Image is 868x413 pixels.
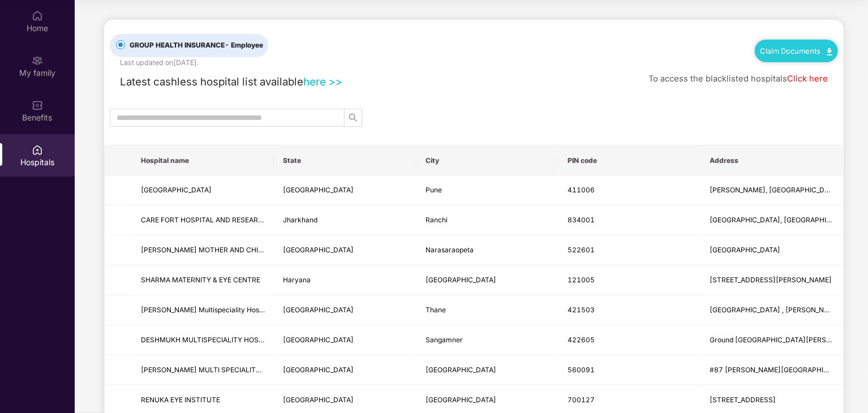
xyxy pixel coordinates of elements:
[274,355,416,385] td: Karnataka
[32,18,55,27] div: v 4.0.25
[426,395,496,404] span: [GEOGRAPHIC_DATA]
[283,335,354,344] span: [GEOGRAPHIC_DATA]
[274,145,416,176] th: State
[283,186,354,194] span: [GEOGRAPHIC_DATA]
[426,365,496,374] span: [GEOGRAPHIC_DATA]
[426,186,442,194] span: Pune
[710,246,781,254] span: [GEOGRAPHIC_DATA]
[710,216,855,224] span: [GEOGRAPHIC_DATA], [GEOGRAPHIC_DATA]
[274,235,416,265] td: Andhra Pradesh
[32,55,43,66] img: svg+xml;base64,PHN2ZyB3aWR0aD0iMjAiIGhlaWdodD0iMjAiIHZpZXdCb3g9IjAgMCAyMCAyMCIgZmlsbD0ibm9uZSIgeG...
[416,325,558,355] td: Sangamner
[648,74,787,84] span: To access the blacklisted hospitals
[283,276,311,284] span: Haryana
[701,355,843,385] td: #87 VENKATESHWARA COMPLEX B.E.L.LAYOUT, 1ST STAGE, MAGADI MAIN ROAD
[701,295,843,325] td: 1st Floor Vasthu Arcade Building , Swami Samarth Chowk
[568,395,595,404] span: 700127
[416,145,558,176] th: City
[32,144,43,156] img: svg+xml;base64,PHN2ZyBpZD0iSG9zcGl0YWxzIiB4bWxucz0iaHR0cDovL3d3dy53My5vcmcvMjAwMC9zdmciIHdpZHRoPS...
[760,46,832,55] a: Claim Documents
[568,276,595,284] span: 121005
[132,295,274,325] td: Siddhivinayak Multispeciality Hospital
[283,216,317,224] span: Jharkhand
[426,306,446,314] span: Thane
[426,335,463,344] span: Sangamner
[283,306,354,314] span: [GEOGRAPHIC_DATA]
[426,276,496,284] span: [GEOGRAPHIC_DATA]
[710,306,842,314] span: [GEOGRAPHIC_DATA] , [PERSON_NAME]
[32,10,43,21] img: svg+xml;base64,PHN2ZyBpZD0iSG9tZSIgeG1sbnM9Imh0dHA6Ly93d3cudzMub3JnLzIwMDAvc3ZnIiB3aWR0aD0iMjAiIG...
[283,365,354,374] span: [GEOGRAPHIC_DATA]
[701,176,843,206] td: Siddharth Mension, Pune Nagar Road, Opp Agakhan Palace
[558,145,701,176] th: PIN code
[283,246,354,254] span: [GEOGRAPHIC_DATA]
[426,216,448,224] span: Ranchi
[18,29,27,38] img: website_grey.svg
[274,265,416,295] td: Haryana
[141,156,265,165] span: Hospital name
[701,205,843,235] td: KONKA RD, LOWER BAZAR
[141,246,302,254] span: [PERSON_NAME] MOTHER AND CHILD HOSPITAL
[416,295,558,325] td: Thane
[18,18,27,27] img: logo_orange.svg
[701,265,843,295] td: House No 94 , New Indusrial Town, Deep Chand Bhartia Marg
[32,100,43,111] img: svg+xml;base64,PHN2ZyBpZD0iQmVuZWZpdHMiIHhtbG5zPSJodHRwOi8vd3d3LnczLm9yZy8yMDAwL3N2ZyIgd2lkdGg9Ij...
[125,40,268,51] span: GROUP HEALTH INSURANCE
[827,48,832,55] img: svg+xml;base64,PHN2ZyB4bWxucz0iaHR0cDovL3d3dy53My5vcmcvMjAwMC9zdmciIHdpZHRoPSIxMC40IiBoZWlnaHQ9Ij...
[568,365,595,374] span: 560091
[416,265,558,295] td: Faridabad
[568,246,595,254] span: 522601
[345,113,362,122] span: search
[141,365,295,374] span: [PERSON_NAME] MULTI SPECIALITY HOSPITAL
[141,306,273,314] span: [PERSON_NAME] Multispeciality Hospital
[274,295,416,325] td: Maharashtra
[568,335,595,344] span: 422605
[416,355,558,385] td: Bangalore
[33,66,42,75] img: tab_domain_overview_orange.svg
[132,205,274,235] td: CARE FORT HOSPITAL AND RESEARCH FOUNDATION
[120,57,199,68] div: Last updated on [DATE] .
[416,176,558,206] td: Pune
[29,29,124,38] div: Domain: [DOMAIN_NAME]
[274,176,416,206] td: Maharashtra
[568,186,595,194] span: 411006
[132,325,274,355] td: DESHMUKH MULTISPECIALITY HOSPITAL
[303,75,342,88] a: here >>
[274,205,416,235] td: Jharkhand
[132,176,274,206] td: SHREE HOSPITAL
[141,186,212,194] span: [GEOGRAPHIC_DATA]
[132,145,274,176] th: Hospital name
[710,335,862,344] span: Ground [GEOGRAPHIC_DATA][PERSON_NAME]
[283,395,354,404] span: [GEOGRAPHIC_DATA]
[132,355,274,385] td: SHANTHA MULTI SPECIALITY HOSPITAL
[127,67,187,74] div: Keywords by Traffic
[132,265,274,295] td: SHARMA MATERNITY & EYE CENTRE
[45,67,101,74] div: Domain Overview
[701,235,843,265] td: Palnadu Road, Beside Municiple Library
[132,235,274,265] td: SRI SRINIVASA MOTHER AND CHILD HOSPITAL
[416,235,558,265] td: Narasaraopeta
[568,306,595,314] span: 421503
[344,109,362,127] button: search
[701,325,843,355] td: Ground Floor Visawa Building, Pune Nashik Highway
[120,75,303,88] span: Latest cashless hospital list available
[701,145,843,176] th: Address
[114,66,123,75] img: tab_keywords_by_traffic_grey.svg
[787,74,828,84] a: Click here
[225,41,263,49] span: - Employee
[710,156,834,165] span: Address
[141,335,277,344] span: DESHMUKH MULTISPECIALITY HOSPITAL
[426,246,474,254] span: Narasaraopeta
[710,395,776,404] span: [STREET_ADDRESS]
[141,395,220,404] span: RENUKA EYE INSTITUTE
[141,276,260,284] span: SHARMA MATERNITY & EYE CENTRE
[568,216,595,224] span: 834001
[141,216,315,224] span: CARE FORT HOSPITAL AND RESEARCH FOUNDATION
[710,276,832,284] span: [STREET_ADDRESS][PERSON_NAME]
[274,325,416,355] td: Maharashtra
[416,205,558,235] td: Ranchi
